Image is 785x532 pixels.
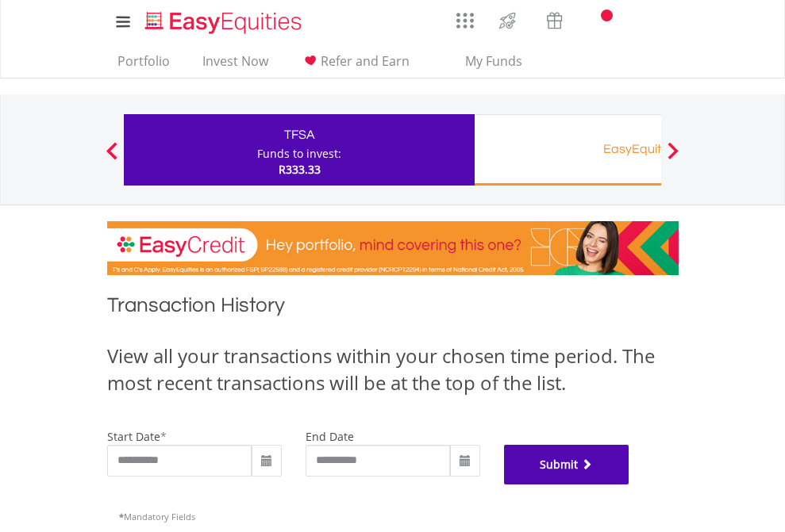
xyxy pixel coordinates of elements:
[294,53,416,78] a: Refer and Earn
[107,343,679,397] div: View all your transactions within your chosen time period. The most recent transactions will be a...
[531,4,578,33] a: Vouchers
[456,12,474,29] img: grid-menu-icon.svg
[111,53,176,78] a: Portfolio
[139,4,308,36] a: Home page
[279,162,321,177] span: R333.33
[119,511,195,522] span: Mandatory Fields
[659,4,699,39] a: My Profile
[494,8,521,33] img: thrive-v2.svg
[618,4,659,36] a: FAQ's and Support
[142,10,308,36] img: EasyEquities_Logo.png
[442,51,546,71] span: My Funds
[96,150,128,166] button: Previous
[504,445,629,484] button: Submit
[306,429,354,444] label: end date
[196,53,275,78] a: Invest Now
[107,221,679,275] img: EasyCredit Promotion Banner
[657,150,689,166] button: Next
[133,124,465,146] div: TFSA
[257,146,341,162] div: Funds to invest:
[321,52,410,70] span: Refer and Earn
[541,8,568,33] img: vouchers-v2.svg
[107,291,679,327] h1: Transaction History
[446,4,484,29] a: AppsGrid
[578,4,618,36] a: Notifications
[107,429,160,444] label: start date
